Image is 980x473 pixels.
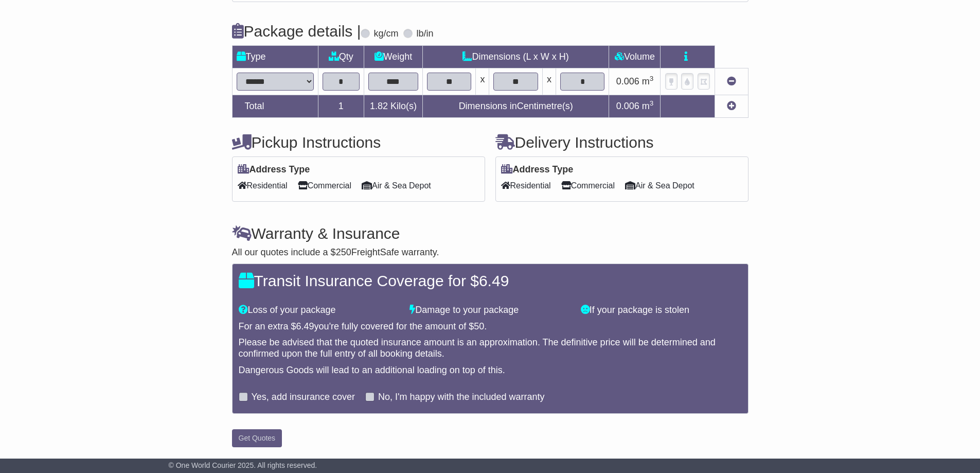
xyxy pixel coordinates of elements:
div: Damage to your package [404,305,576,316]
label: Address Type [238,164,310,176]
span: Residential [501,178,551,194]
td: Total [232,95,318,117]
span: Residential [238,178,288,194]
span: Air & Sea Depot [362,178,431,194]
span: Commercial [298,178,351,194]
div: All our quotes include a $ FreightSafe warranty. [232,247,749,258]
span: Air & Sea Depot [625,178,694,194]
h4: Transit Insurance Coverage for $ [239,272,742,289]
h4: Warranty & Insurance [232,225,749,242]
span: 1.82 [370,101,388,111]
span: 50 [474,321,484,331]
span: m [642,101,654,111]
div: Loss of your package [234,305,405,316]
span: 6.49 [296,321,314,331]
td: Dimensions in Centimetre(s) [422,95,609,117]
div: Please be advised that the quoted insurance amount is an approximation. The definitive price will... [239,337,742,359]
span: 250 [336,247,351,257]
td: Type [232,45,318,68]
td: Qty [318,45,364,68]
span: © One World Courier 2025. All rights reserved. [169,461,317,469]
span: m [642,76,654,86]
div: For an extra $ you're fully covered for the amount of $ . [239,321,742,332]
span: 6.49 [479,272,509,289]
span: Commercial [561,178,615,194]
h4: Pickup Instructions [232,134,485,151]
label: lb/in [416,28,433,40]
h4: Package details | [232,23,361,40]
label: No, I'm happy with the included warranty [378,392,545,403]
h4: Delivery Instructions [495,134,749,151]
span: 0.006 [616,101,639,111]
button: Get Quotes [232,429,282,447]
label: Address Type [501,164,574,176]
a: Remove this item [727,76,736,86]
div: If your package is stolen [576,305,747,316]
a: Add new item [727,101,736,111]
td: Volume [609,45,661,68]
sup: 3 [650,75,654,82]
sup: 3 [650,99,654,107]
td: 1 [318,95,364,117]
td: x [476,68,489,95]
div: Dangerous Goods will lead to an additional loading on top of this. [239,365,742,376]
td: Weight [364,45,422,68]
span: 0.006 [616,76,639,86]
label: kg/cm [373,28,398,40]
td: x [542,68,556,95]
td: Dimensions (L x W x H) [422,45,609,68]
label: Yes, add insurance cover [252,392,355,403]
td: Kilo(s) [364,95,422,117]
